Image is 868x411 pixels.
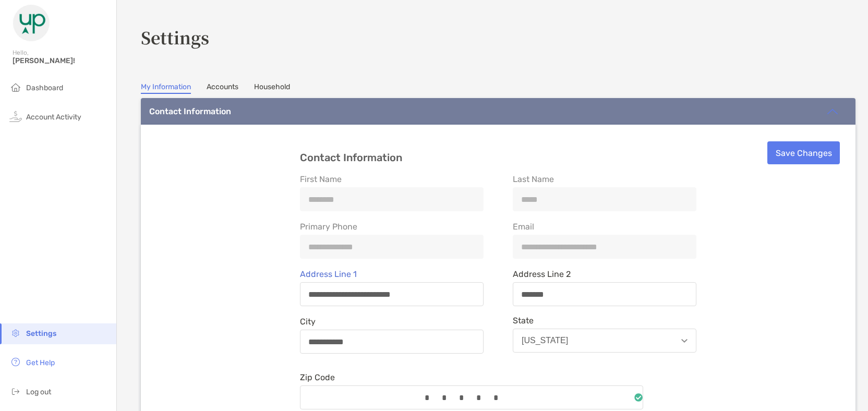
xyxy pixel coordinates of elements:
[300,337,483,346] input: City
[522,336,568,345] div: [US_STATE]
[300,317,484,327] span: City
[9,385,22,397] img: logout icon
[513,290,696,299] input: Address Line 2
[300,174,484,184] span: First Name
[513,269,696,279] span: Address Line 2
[9,81,22,93] img: household icon
[767,141,840,164] button: Save Changes
[513,174,696,184] span: Last Name
[26,388,51,396] span: Log out
[26,113,81,122] span: Account Activity
[300,195,483,204] input: First Name
[513,329,696,353] button: [US_STATE]
[513,195,696,204] input: Last Name
[26,329,56,338] span: Settings
[26,358,55,367] span: Get Help
[26,83,63,92] span: Dashboard
[300,290,483,299] input: Address Line 1
[141,82,191,94] a: My Information
[149,106,231,116] div: Contact Information
[300,269,484,279] span: Address Line 1
[300,243,483,251] input: Primary Phone
[13,56,110,65] span: [PERSON_NAME]!
[9,356,22,368] img: get-help icon
[300,372,643,382] span: Zip Code
[513,222,696,232] span: Email
[9,327,22,339] img: settings icon
[254,82,290,94] a: Household
[300,152,696,164] h3: Contact Information
[141,25,855,49] h3: Settings
[207,82,238,94] a: Accounts
[681,339,688,343] img: Open dropdown arrow
[513,243,696,251] input: Email
[13,4,50,42] img: Zoe Logo
[826,105,839,118] img: icon arrow
[634,393,643,402] img: input is ready icon
[300,393,634,402] input: Zip Codeinput is ready icon
[513,316,696,325] span: State
[300,222,484,232] span: Primary Phone
[9,110,22,123] img: activity icon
